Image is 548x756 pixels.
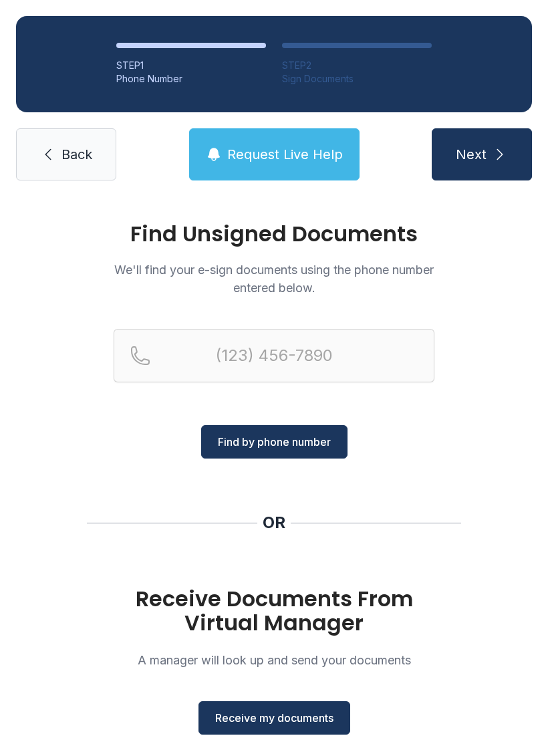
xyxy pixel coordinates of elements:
[282,59,432,72] div: STEP 2
[282,72,432,86] div: Sign Documents
[114,261,434,297] p: We'll find your e-sign documents using the phone number entered below.
[215,710,333,726] span: Receive my documents
[114,587,434,635] h1: Receive Documents From Virtual Manager
[116,72,266,86] div: Phone Number
[114,651,434,669] p: A manager will look up and send your documents
[227,145,343,164] span: Request Live Help
[263,512,285,533] div: OR
[114,223,434,245] h1: Find Unsigned Documents
[218,434,331,450] span: Find by phone number
[114,329,434,382] input: Reservation phone number
[61,145,92,164] span: Back
[116,59,266,72] div: STEP 1
[456,145,487,164] span: Next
